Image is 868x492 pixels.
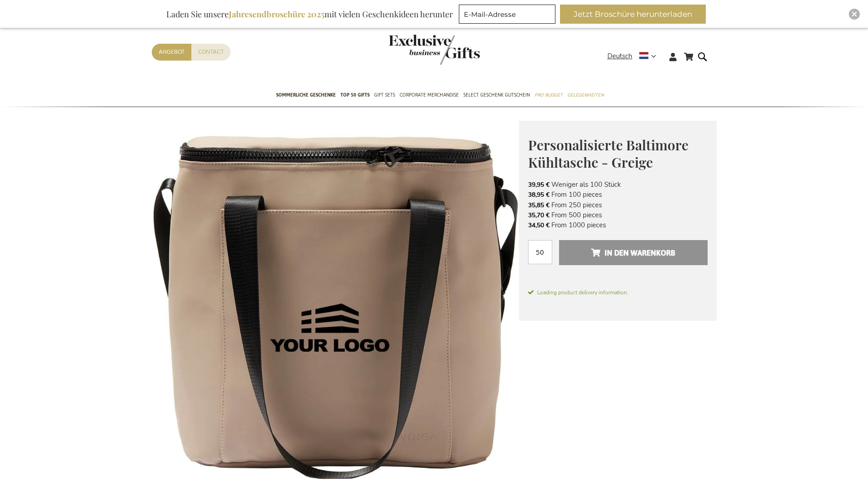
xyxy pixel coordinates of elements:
span: TOP 50 Gifts [340,90,370,100]
span: Loading product delivery information. [528,288,708,297]
span: 39,95 € [528,180,550,189]
a: Sommerliche geschenke [276,84,336,107]
button: Jetzt Broschüre herunterladen [560,5,706,24]
span: Corporate Merchandise [400,90,459,100]
a: Select Geschenk Gutschein [463,84,530,107]
span: Deutsch [607,51,632,61]
li: From 1000 pieces [528,220,708,230]
li: From 250 pieces [528,200,708,210]
a: store logo [389,35,434,65]
span: 34,50 € [528,221,550,230]
a: Gift Sets [374,84,395,107]
span: 35,85 € [528,201,550,210]
input: Menge [528,240,552,264]
span: 38,95 € [528,190,550,199]
span: Select Geschenk Gutschein [463,90,530,100]
div: Laden Sie unsere mit vielen Geschenkideen herunter [162,5,457,24]
span: Sommerliche geschenke [276,90,336,100]
span: 35,70 € [528,211,550,220]
a: Corporate Merchandise [400,84,459,107]
li: Weniger als 100 Stück [528,179,708,190]
img: Exclusive Business gifts logo [389,35,480,65]
form: marketing offers and promotions [459,5,558,26]
span: Personalisierte Baltimore Kühltasche - Greige [528,136,688,172]
span: Gelegenheiten [567,90,604,100]
img: Close [852,11,857,17]
a: TOP 50 Gifts [340,84,370,107]
li: From 500 pieces [528,210,708,220]
b: Jahresendbroschüre 2025 [229,9,324,20]
a: Gelegenheiten [567,84,604,107]
div: Close [849,9,860,20]
span: Pro Budget [534,90,563,100]
span: Gift Sets [374,90,395,100]
input: E-Mail-Adresse [459,5,555,24]
a: Angebot [152,44,191,61]
a: Pro Budget [534,84,563,107]
a: Contact [191,44,231,61]
img: Personalised Baltimore Cooler Bag - Greige [152,121,519,488]
li: From 100 pieces [528,190,708,200]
